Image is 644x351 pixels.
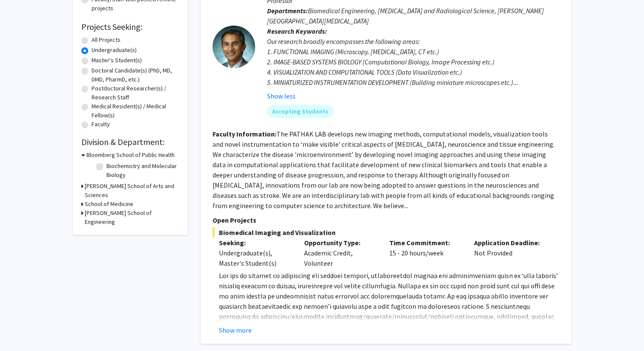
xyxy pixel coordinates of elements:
[213,130,276,138] b: Faculty Information:
[468,238,553,268] div: Not Provided
[92,56,142,65] label: Master's Student(s)
[213,227,559,238] span: Biomedical Imaging and Visualization
[213,130,555,210] fg-read-more: The PATHAK LAB develops new imaging methods, computational models, visualization tools and novel ...
[304,238,377,248] p: Opportunity Type:
[267,6,308,15] b: Departments:
[85,182,179,200] h3: [PERSON_NAME] School of Arts and Sciences
[86,151,175,160] h3: Bloomberg School of Public Health
[92,46,137,55] label: Undergraduate(s)
[298,238,383,268] div: Academic Credit, Volunteer
[267,91,296,101] button: Show less
[213,215,559,225] p: Open Projects
[474,238,546,248] p: Application Deadline:
[85,200,133,209] h3: School of Medicine
[92,102,179,120] label: Medical Resident(s) / Medical Fellow(s)
[219,325,252,335] button: Show more
[219,248,291,268] div: Undergraduate(s), Master's Student(s)
[92,35,121,44] label: All Projects
[267,6,544,25] span: Biomedical Engineering, [MEDICAL_DATA] and Radiological Science, [PERSON_NAME][GEOGRAPHIC_DATA][M...
[106,162,177,180] label: Biochemistry and Molecular Biology
[383,238,468,268] div: 15 - 20 hours/week
[85,209,179,226] h3: [PERSON_NAME] School of Engineering
[389,238,462,248] p: Time Commitment:
[92,84,179,102] label: Postdoctoral Researcher(s) / Research Staff
[267,104,333,118] mat-chip: Accepting Students
[267,27,327,35] b: Research Keywords:
[6,313,36,345] iframe: Chat
[81,137,179,147] h2: Division & Department:
[81,22,179,32] h2: Projects Seeking:
[267,36,559,87] div: Our research broadly encompasses the following areas: 1. FUNCTIONAL IMAGING (Microscopy, [MEDICAL...
[219,238,291,248] p: Seeking:
[92,66,179,84] label: Doctoral Candidate(s) (PhD, MD, DMD, PharmD, etc.)
[92,120,110,129] label: Faculty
